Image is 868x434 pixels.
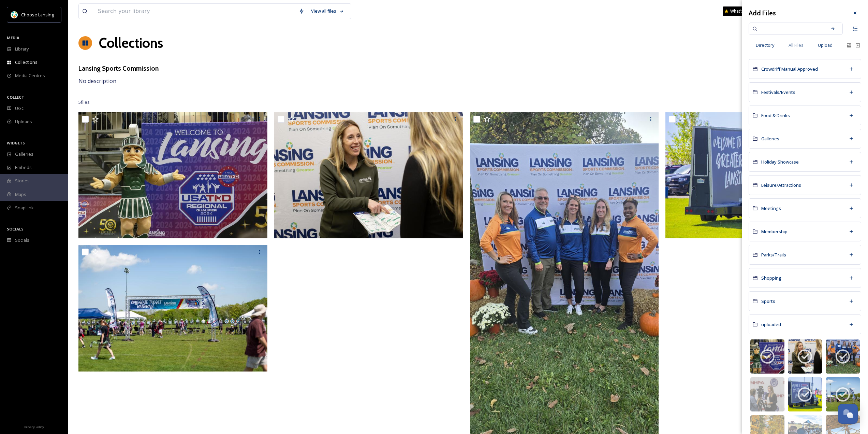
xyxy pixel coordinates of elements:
[750,377,784,411] img: e8e5b045-e2ed-4ffd-b760-b4ab055c8e0e.jpg
[15,151,33,157] span: Galleries
[789,42,804,48] span: All Files
[15,72,45,79] span: Media Centres
[21,12,54,18] span: Choose Lansing
[15,191,26,198] span: Maps
[99,33,163,53] a: Collections
[761,298,775,304] span: Sports
[818,42,833,48] span: Upload
[838,404,858,424] button: Open Chat
[78,64,159,73] h3: Lansing Sports Commission
[723,6,757,16] a: What's New
[761,252,786,258] span: Parks/Trails
[761,275,781,281] span: Shopping
[78,112,267,239] img: IMG_5258.jpg
[78,77,116,85] span: No description
[761,182,801,188] span: Leisure/Attractions
[15,118,32,125] span: Uploads
[7,95,24,100] span: COLLECT
[274,112,463,239] img: IMG_3928_a7a777dd-6f8d-4633-8e54-707e14360867.jpg
[826,339,860,374] img: d98f2651-b0b3-4aff-8af9-d42859711701.jpg
[788,339,822,374] img: fa2bf7b8-7bba-46d5-8b40-f69983a9cf91.jpg
[665,112,854,239] img: IMG_2034.jpg
[7,226,24,232] span: SOCIALS
[78,99,90,106] span: 5 file s
[750,339,784,374] img: c7950f33-739b-4803-b8ee-db8254403040.jpg
[94,4,295,19] input: Search your library
[11,11,18,18] img: logo.jpeg
[749,8,776,18] h3: Add Files
[761,159,799,165] span: Holiday Showcase
[7,140,25,145] span: WIDGETS
[761,205,781,211] span: Meetings
[15,59,38,66] span: Collections
[15,46,29,52] span: Library
[761,228,788,235] span: Membership
[7,35,19,40] span: MEDIA
[15,164,32,171] span: Embeds
[761,136,779,142] span: Galleries
[761,89,795,95] span: Festivals/Events
[24,425,44,429] span: Privacy Policy
[761,66,818,72] span: Crowdriff Manual Approved
[761,321,781,327] span: uploaded
[15,205,34,211] span: SnapLink
[78,245,267,372] img: 5D6A8475.jpg
[24,422,44,431] a: Privacy Policy
[15,105,24,112] span: UGC
[15,237,29,243] span: Socials
[15,178,30,184] span: Stories
[756,42,774,48] span: Directory
[761,112,790,118] span: Food & Drinks
[826,377,860,411] img: 3fcecec2-d8c0-4a43-b611-f399722ec7af.jpg
[308,4,348,18] a: View all files
[788,377,822,411] img: 3fea11fe-78fb-4050-9983-7760fafbe16c.jpg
